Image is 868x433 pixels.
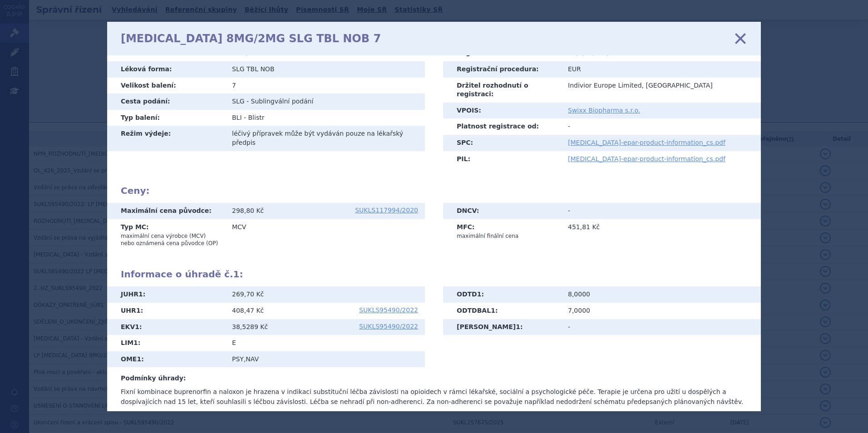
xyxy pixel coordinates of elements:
span: 38,5289 Kč [232,323,268,330]
td: MCV [225,219,425,251]
th: Velikost balení: [107,78,225,94]
span: 1 [135,323,139,330]
th: OME : [107,351,225,368]
span: 1 [516,323,520,330]
th: SPC: [443,135,561,151]
td: EUR [561,61,761,78]
td: 269,70 Kč [225,286,425,303]
td: 7,0000 [561,303,761,319]
span: BLI [232,114,242,121]
td: PSY,NAV [225,351,425,368]
th: Léková forma: [107,61,225,78]
span: 1 [491,307,495,314]
a: SUKLS95490/2022 [359,323,418,330]
td: - [561,319,761,335]
th: EKV : [107,319,225,335]
th: Typ balení: [107,110,225,126]
th: [PERSON_NAME] : [443,319,561,335]
th: Cesta podání: [107,93,225,110]
th: UHR : [107,303,225,319]
th: Maximální cena původce: [107,203,225,219]
span: Blistr [248,114,265,121]
td: 451,81 Kč [561,219,761,244]
td: - [561,203,761,219]
td: - [561,118,761,135]
h2: Informace o úhradě č. : [121,269,747,280]
td: 8,0000 [561,286,761,303]
h1: [MEDICAL_DATA] 8MG/2MG SLG TBL NOB 7 [121,32,381,45]
h2: Ceny: [121,185,747,196]
p: maximální cena výrobce (MCV) nebo oznámená cena původce (OP) [121,232,218,247]
td: 7 [225,78,425,94]
th: Režim výdeje: [107,126,225,151]
th: ODTDBAL : [443,303,561,319]
a: zavřít [734,32,747,45]
th: MFC: [443,219,561,244]
span: Sublingvální podání [251,98,314,105]
a: SUKLS95490/2022 [359,307,418,313]
th: PIL: [443,151,561,167]
th: Typ MC: [107,219,225,251]
a: SUKLS117994/2020 [355,207,418,213]
td: E [225,335,425,351]
span: - [247,98,249,105]
th: Platnost registrace od: [443,118,561,135]
th: Registrační procedura: [443,61,561,78]
th: VPOIS: [443,103,561,119]
span: 408,47 Kč [232,307,264,314]
a: [MEDICAL_DATA]-epar-product-information_cs.pdf [568,155,725,162]
th: ODTD : [443,286,561,303]
span: 1 [136,307,141,314]
span: 1 [477,290,482,298]
span: 298,80 Kč [232,207,264,214]
span: 1 [233,269,240,280]
span: 1 [138,290,143,298]
p: maximální finální cena [457,232,554,240]
p: Fixní kombinace buprenorfin a naloxon je hrazena v indikaci substituční léčba závislosti na opioi... [121,387,747,407]
td: léčivý přípravek může být vydáván pouze na lékařský předpis [225,126,425,151]
h3: Podmínky úhrady: [121,374,747,383]
span: - [244,114,246,121]
span: SLG [232,98,245,105]
th: DNCV: [443,203,561,219]
th: LIM : [107,335,225,351]
span: 1 [137,355,141,363]
th: JUHR : [107,286,225,303]
a: [MEDICAL_DATA]-epar-product-information_cs.pdf [568,139,725,146]
a: Swixx Biopharma s.r.o. [568,107,640,114]
td: SLG TBL NOB [225,61,425,78]
td: Indivior Europe Limited, [GEOGRAPHIC_DATA] [561,78,761,103]
span: 1 [133,339,138,346]
th: Držitel rozhodnutí o registraci: [443,78,561,103]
